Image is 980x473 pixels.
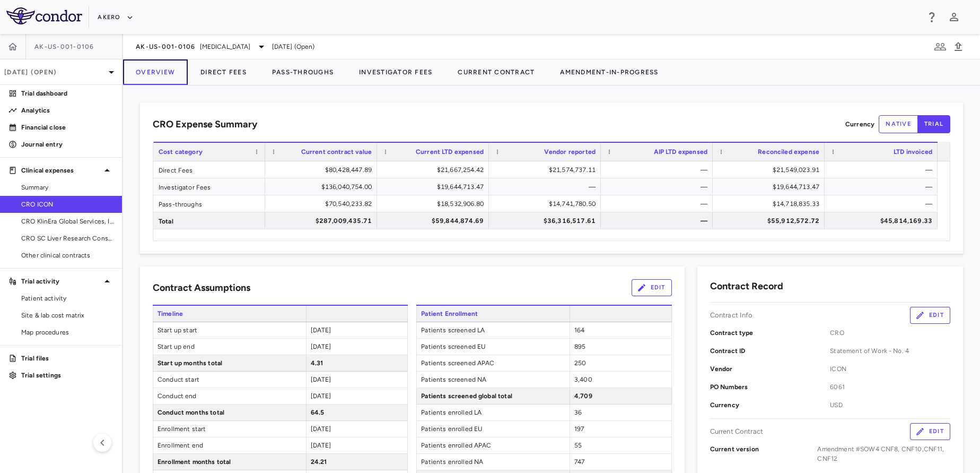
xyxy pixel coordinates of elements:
[123,59,188,85] button: Overview
[710,364,830,374] p: Vendor
[387,195,484,212] div: $18,532,906.80
[722,212,819,229] div: $55,912,572.72
[710,311,753,320] p: Contract Info
[574,442,582,449] span: 55
[21,234,113,243] span: CRO SC Liver Research Consortium LLC
[610,178,707,195] div: —
[153,178,265,195] div: Investigator Fees
[416,306,570,322] span: Patient Enrollment
[574,458,584,466] span: 747
[153,355,306,371] span: Start up months total
[153,437,306,453] span: Enrollment end
[21,371,113,380] p: Trial settings
[21,106,113,115] p: Analytics
[153,405,306,420] span: Conduct months total
[834,195,932,212] div: —
[200,42,251,51] span: [MEDICAL_DATA]
[498,212,596,229] div: $36,316,517.61
[574,359,586,367] span: 250
[275,212,372,229] div: $287,009,435.71
[21,217,113,226] span: CRO KlinEra Global Services, Inc
[722,195,819,212] div: $14,718,835.33
[98,9,133,26] button: Akero
[311,359,323,367] span: 4.31
[275,178,372,195] div: $136,040,754.00
[830,328,950,338] span: CRO
[910,423,950,440] button: Edit
[834,212,932,229] div: $45,814,169.33
[311,376,331,383] span: [DATE]
[21,277,101,286] p: Trial activity
[311,458,327,466] span: 24.21
[834,161,932,178] div: —
[153,454,306,470] span: Enrollment months total
[153,306,306,322] span: Timeline
[21,328,113,337] span: Map procedures
[910,307,950,324] button: Edit
[311,392,331,400] span: [DATE]
[830,364,950,374] span: ICON
[153,322,306,338] span: Start up start
[445,59,547,85] button: Current Contract
[153,195,265,212] div: Pass-throughs
[544,148,596,156] span: Vendor reported
[21,89,113,98] p: Trial dashboard
[153,161,265,178] div: Direct Fees
[710,427,763,436] p: Current Contract
[417,454,570,470] span: Patients enrolled NA
[153,421,306,437] span: Enrollment start
[710,444,818,463] p: Current version
[311,343,331,350] span: [DATE]
[845,119,874,129] p: Currency
[917,115,950,133] button: trial
[21,200,113,209] span: CRO ICON
[417,437,570,453] span: Patients enrolled APAC
[159,148,203,156] span: Cost category
[21,140,113,149] p: Journal entry
[21,294,113,303] span: Patient activity
[722,178,819,195] div: $19,644,713.47
[417,388,570,404] span: Patients screened global total
[311,442,331,449] span: [DATE]
[416,148,484,156] span: Current LTD expensed
[153,388,306,404] span: Conduct end
[275,195,372,212] div: $70,540,233.82
[259,59,346,85] button: Pass-Throughs
[153,339,306,355] span: Start up end
[830,382,950,392] span: 6061
[311,326,331,334] span: [DATE]
[417,372,570,388] span: Patients screened NA
[610,161,707,178] div: —
[610,195,707,212] div: —
[498,178,596,195] div: —
[710,400,830,410] p: Currency
[817,444,950,463] span: Amendment #SOW4 CNF8, CNF10,CNF11, CNF12
[188,59,259,85] button: Direct Fees
[21,354,113,363] p: Trial files
[272,42,315,51] span: [DATE] (Open)
[417,355,570,371] span: Patients screened APAC
[722,161,819,178] div: $21,549,023.91
[153,372,306,388] span: Conduct start
[574,343,585,350] span: 895
[21,166,101,175] p: Clinical expenses
[311,409,325,416] span: 64.5
[275,161,372,178] div: $80,428,447.89
[574,425,584,433] span: 197
[574,392,592,400] span: 4,709
[879,115,918,133] button: native
[574,376,592,383] span: 3,400
[417,405,570,420] span: Patients enrolled LA
[417,421,570,437] span: Patients enrolled EU
[710,279,783,294] h6: Contract Record
[6,7,82,24] img: logo-full-BYUhSk78.svg
[387,212,484,229] div: $59,844,874.69
[498,161,596,178] div: $21,574,737.11
[547,59,671,85] button: Amendment-In-Progress
[153,281,250,295] h6: Contract Assumptions
[301,148,372,156] span: Current contract value
[654,148,707,156] span: AIP LTD expensed
[830,346,950,356] span: Statement of Work - No. 4
[834,178,932,195] div: —
[632,279,672,296] button: Edit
